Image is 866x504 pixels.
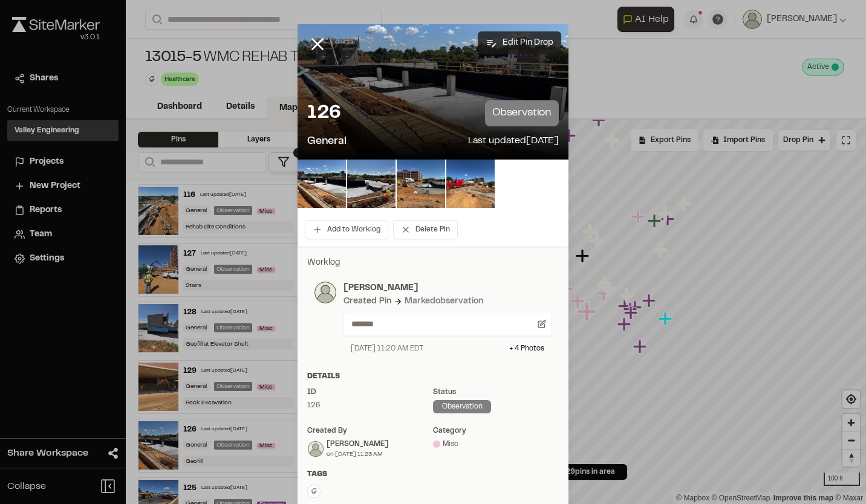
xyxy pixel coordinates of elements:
[393,220,458,239] button: Delete Pin
[343,282,552,295] p: [PERSON_NAME]
[327,439,388,450] div: [PERSON_NAME]
[433,439,559,450] div: Misc
[307,425,433,436] div: Created by
[433,425,559,436] div: category
[351,343,423,354] div: [DATE] 11:20 AM EDT
[509,343,544,354] div: + 4 Photo s
[405,295,483,308] div: Marked observation
[308,441,324,457] img: Zachary Bowers
[298,160,346,208] img: file
[307,256,559,270] p: Worklog
[307,371,559,382] div: Details
[307,102,341,126] p: 126
[307,134,347,150] p: General
[307,469,559,480] div: Tags
[307,485,321,498] button: Edit Tags
[327,450,388,459] div: on [DATE] 11:23 AM
[485,100,559,126] p: observation
[307,400,433,411] div: 126
[468,134,559,150] p: Last updated [DATE]
[314,282,336,303] img: photo
[347,160,396,208] img: file
[433,387,559,398] div: Status
[397,160,445,208] img: file
[307,387,433,398] div: ID
[343,295,391,308] div: Created Pin
[446,160,495,208] img: file
[433,400,491,413] div: observation
[305,220,388,239] button: Add to Worklog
